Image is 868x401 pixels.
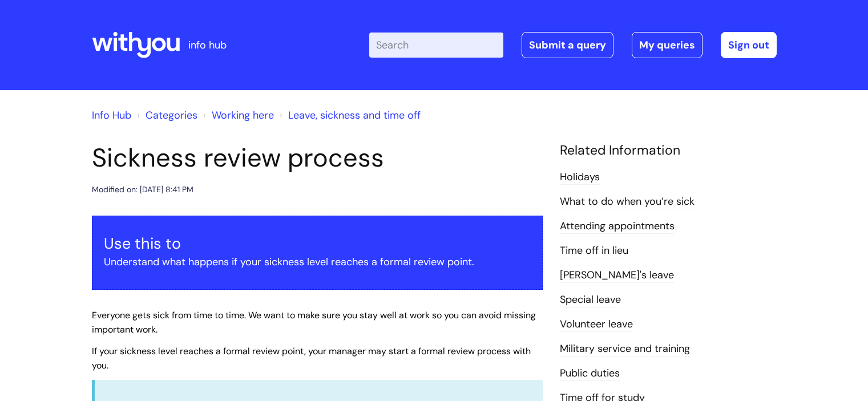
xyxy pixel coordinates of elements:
a: Public duties [560,366,620,381]
a: My queries [632,32,703,58]
a: Military service and training [560,342,690,357]
p: info hub [188,36,227,54]
a: Sign out [721,32,777,58]
h3: Use this to [104,234,531,253]
a: Holidays [560,170,600,185]
li: Solution home [134,106,197,124]
a: Volunteer leave [560,317,633,332]
span: Everyone gets sick from time to time. We want to make sure you stay well at work so you can avoid... [92,309,536,335]
h1: Sickness review process [92,143,543,173]
a: Categories [146,108,197,122]
a: Working here [212,108,274,122]
span: If your sickness level reaches a formal review point, your manager may start a formal review proc... [92,345,531,371]
h4: Related Information [560,143,777,159]
a: Time off in lieu [560,244,628,258]
li: Working here [200,106,274,124]
p: Understand what happens if your sickness level reaches a formal review point. [104,253,531,271]
a: Leave, sickness and time off [288,108,421,122]
div: Modified on: [DATE] 8:41 PM [92,183,193,197]
li: Leave, sickness and time off [277,106,421,124]
a: Attending appointments [560,219,675,234]
div: | - [369,32,777,58]
a: What to do when you’re sick [560,195,695,209]
a: Info Hub [92,108,131,122]
a: Submit a query [522,32,613,58]
a: Special leave [560,293,621,307]
input: Search [369,33,503,58]
a: [PERSON_NAME]'s leave [560,268,674,283]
